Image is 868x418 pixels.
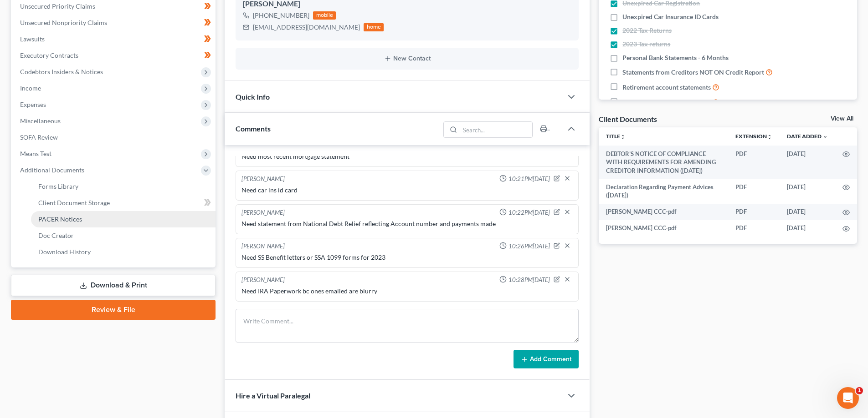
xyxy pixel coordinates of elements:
[622,40,670,49] span: 2023 Tax returns
[253,23,360,32] div: [EMAIL_ADDRESS][DOMAIN_NAME]
[780,179,835,204] td: [DATE]
[728,220,780,237] td: PDF
[241,208,285,217] div: [PERSON_NAME]
[241,219,573,228] div: Need statement from National Debt Relief reflecting Account number and payments made
[20,84,41,92] span: Income
[599,220,728,237] td: [PERSON_NAME] CCC-pdf
[31,244,216,260] a: Download History
[38,232,74,239] span: Doc Creator
[241,186,573,195] div: Need car ins id card
[728,179,780,204] td: PDF
[599,146,728,179] td: DEBTOR’S NOTICE OF COMPLIANCE WITH REQUIREMENTS FOR AMENDING CREDITOR INFORMATION ([DATE])
[622,98,711,107] span: Statements for Other Accounts
[241,152,573,161] div: Need most recent mortgage statement
[822,134,828,140] i: expand_more
[241,276,285,285] div: [PERSON_NAME]
[620,134,626,140] i: unfold_more
[13,47,216,64] a: Executory Contracts
[622,53,729,62] span: Personal Bank Statements - 6 Months
[837,387,859,409] iframe: Intercom live chat
[20,133,58,141] span: SOFA Review
[241,253,573,262] div: Need SS Benefit letters or SSA 1099 forms for 2023
[787,133,828,140] a: Date Added expand_more
[313,11,336,20] div: mobile
[606,133,626,140] a: Titleunfold_more
[856,387,863,394] span: 1
[831,116,853,122] a: View All
[11,300,216,320] a: Review & File
[622,83,711,92] span: Retirement account statements
[13,31,216,47] a: Lawsuits
[460,122,533,137] input: Search...
[38,182,78,190] span: Forms Library
[236,124,271,133] span: Comments
[622,26,672,35] span: 2022 Tax Returns
[514,350,579,369] button: Add Comment
[243,55,571,62] button: New Contact
[735,133,772,140] a: Extensionunfold_more
[508,208,550,217] span: 10:22PM[DATE]
[728,204,780,220] td: PDF
[767,134,772,140] i: unfold_more
[20,19,107,26] span: Unsecured Nonpriority Claims
[13,15,216,31] a: Unsecured Nonpriority Claims
[780,204,835,220] td: [DATE]
[20,51,78,59] span: Executory Contracts
[622,12,719,21] span: Unexpired Car Insurance ID Cards
[20,150,51,157] span: Means Test
[11,275,216,296] a: Download & Print
[236,92,270,101] span: Quick Info
[31,211,216,227] a: PACER Notices
[241,287,573,296] div: Need IRA Paperwork bc ones emailed are blurry
[20,101,46,108] span: Expenses
[13,129,216,146] a: SOFA Review
[20,35,45,43] span: Lawsuits
[364,23,384,31] div: home
[20,68,103,76] span: Codebtors Insiders & Notices
[241,175,285,184] div: [PERSON_NAME]
[599,179,728,204] td: Declaration Regarding Payment Advices ([DATE])
[508,175,550,183] span: 10:21PM[DATE]
[728,146,780,179] td: PDF
[622,68,764,77] span: Statements from Creditors NOT ON Credit Report
[599,204,728,220] td: [PERSON_NAME] CCC-pdf
[31,195,216,211] a: Client Document Storage
[508,276,550,284] span: 10:28PM[DATE]
[236,391,310,400] span: Hire a Virtual Paralegal
[780,146,835,179] td: [DATE]
[38,199,110,206] span: Client Document Storage
[38,215,82,223] span: PACER Notices
[780,220,835,237] td: [DATE]
[241,242,285,251] div: [PERSON_NAME]
[253,11,309,20] div: [PHONE_NUMBER]
[31,178,216,195] a: Forms Library
[20,166,84,174] span: Additional Documents
[20,117,61,125] span: Miscellaneous
[599,114,657,124] div: Client Documents
[20,2,95,10] span: Unsecured Priority Claims
[508,242,550,251] span: 10:26PM[DATE]
[31,227,216,244] a: Doc Creator
[38,248,91,256] span: Download History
